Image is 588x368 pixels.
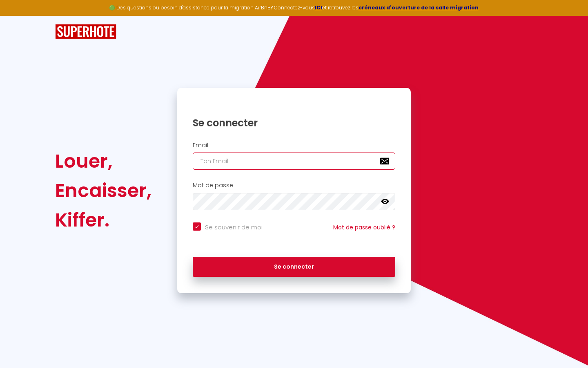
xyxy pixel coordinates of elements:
[359,4,479,11] a: créneaux d'ouverture de la salle migration
[55,176,151,205] div: Encaisser,
[55,205,151,235] div: Kiffer.
[333,223,395,231] a: Mot de passe oublié ?
[55,24,116,39] img: SuperHote logo
[315,4,322,11] a: ICI
[193,117,395,129] h1: Se connecter
[193,153,395,170] input: Ton Email
[193,182,395,189] h2: Mot de passe
[193,142,395,149] h2: Email
[55,146,151,176] div: Louer,
[193,257,395,277] button: Se connecter
[7,3,31,28] button: Ouvrir le widget de chat LiveChat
